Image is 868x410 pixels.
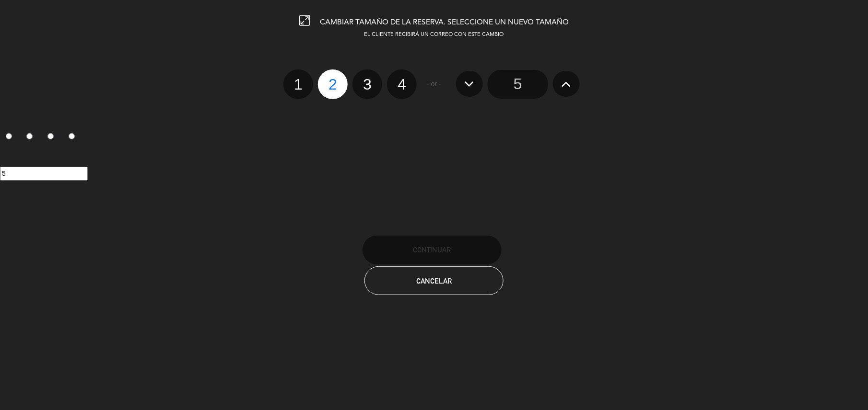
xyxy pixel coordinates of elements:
span: - or - [427,79,441,90]
label: 2 [21,129,42,146]
span: EL CLIENTE RECIBIRÁ UN CORREO CON ESTE CAMBIO [364,32,504,37]
label: 4 [387,69,417,99]
label: 3 [352,69,382,99]
input: 4 [69,133,75,139]
label: 4 [63,129,84,146]
input: 1 [6,133,12,139]
label: 1 [283,69,313,99]
label: 3 [42,129,63,146]
span: CAMBIAR TAMAÑO DE LA RESERVA. SELECCIONE UN NUEVO TAMAÑO [320,19,569,26]
input: 2 [26,133,33,139]
input: 3 [47,133,54,139]
button: Cancelar [364,266,504,295]
button: Continuar [363,236,502,264]
span: Cancelar [416,277,452,285]
span: Continuar [413,246,451,254]
label: 2 [318,69,348,99]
